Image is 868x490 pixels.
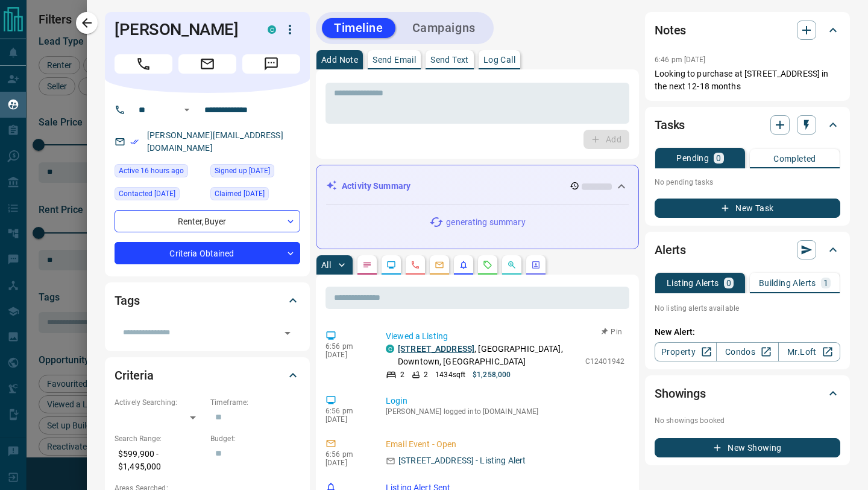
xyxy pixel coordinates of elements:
[435,369,465,380] p: 1434 sqft
[667,279,719,287] p: Listing Alerts
[716,154,721,162] p: 0
[430,56,469,64] p: Send Text
[130,138,139,146] svg: Email Verified
[655,173,840,191] p: No pending tasks
[115,164,204,181] div: Sat Sep 13 2025
[726,279,731,287] p: 0
[655,415,840,426] p: No showings booked
[321,261,331,269] p: All
[655,235,840,264] div: Alerts
[594,326,629,337] button: Pin
[215,165,270,177] span: Signed up [DATE]
[778,342,840,361] a: Mr.Loft
[424,369,428,380] p: 2
[325,342,368,351] p: 6:56 pm
[823,279,828,287] p: 1
[325,415,368,424] p: [DATE]
[326,175,629,197] div: Activity Summary
[759,279,816,287] p: Building Alerts
[362,260,372,270] svg: Notes
[655,115,685,135] h2: Tasks
[655,240,686,259] h2: Alerts
[115,433,204,444] p: Search Range:
[115,361,300,390] div: Criteria
[386,407,624,416] p: [PERSON_NAME] logged into [DOMAIN_NAME]
[210,164,300,181] div: Wed Oct 28 2020
[585,356,624,367] p: C12401942
[242,54,300,74] span: Message
[655,21,686,40] h2: Notes
[655,342,717,361] a: Property
[655,384,706,403] h2: Showings
[342,180,410,192] p: Activity Summary
[507,260,517,270] svg: Opportunities
[483,260,492,270] svg: Requests
[386,330,624,343] p: Viewed a Listing
[386,438,624,451] p: Email Event - Open
[773,154,816,163] p: Completed
[268,25,276,34] div: condos.ca
[115,20,250,39] h1: [PERSON_NAME]
[115,54,172,74] span: Call
[386,260,396,270] svg: Lead Browsing Activity
[410,260,420,270] svg: Calls
[210,397,300,408] p: Timeframe:
[115,187,204,204] div: Sat Oct 31 2020
[373,56,416,64] p: Send Email
[210,433,300,444] p: Budget:
[655,303,840,314] p: No listing alerts available
[115,242,300,264] div: Criteria Obtained
[322,18,395,38] button: Timeline
[215,188,265,200] span: Claimed [DATE]
[178,54,236,74] span: Email
[400,369,404,380] p: 2
[473,369,511,380] p: $1,258,000
[655,379,840,408] div: Showings
[321,56,358,64] p: Add Note
[446,216,525,229] p: generating summary
[325,459,368,467] p: [DATE]
[325,450,368,459] p: 6:56 pm
[531,260,541,270] svg: Agent Actions
[119,188,175,200] span: Contacted [DATE]
[325,351,368,359] p: [DATE]
[386,395,624,407] p: Login
[655,438,840,457] button: New Showing
[115,366,154,385] h2: Criteria
[279,325,296,342] button: Open
[386,345,394,353] div: condos.ca
[655,199,840,218] button: New Task
[115,210,300,232] div: Renter , Buyer
[716,342,778,361] a: Condos
[398,344,474,354] a: [STREET_ADDRESS]
[180,103,194,117] button: Open
[115,397,204,408] p: Actively Searching:
[459,260,468,270] svg: Listing Alerts
[147,130,283,153] a: [PERSON_NAME][EMAIL_ADDRESS][DOMAIN_NAME]
[483,56,515,64] p: Log Call
[400,18,488,38] button: Campaigns
[655,16,840,45] div: Notes
[325,407,368,415] p: 6:56 pm
[655,110,840,139] div: Tasks
[210,187,300,204] div: Thu Oct 29 2020
[655,68,840,93] p: Looking to purchase at [STREET_ADDRESS] in the next 12-18 months
[115,286,300,315] div: Tags
[435,260,444,270] svg: Emails
[676,154,709,162] p: Pending
[119,165,184,177] span: Active 16 hours ago
[655,56,706,64] p: 6:46 pm [DATE]
[115,291,139,310] h2: Tags
[398,454,526,467] p: [STREET_ADDRESS] - Listing Alert
[655,326,840,339] p: New Alert:
[398,343,579,368] p: , [GEOGRAPHIC_DATA], Downtown, [GEOGRAPHIC_DATA]
[115,444,204,477] p: $599,900 - $1,495,000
